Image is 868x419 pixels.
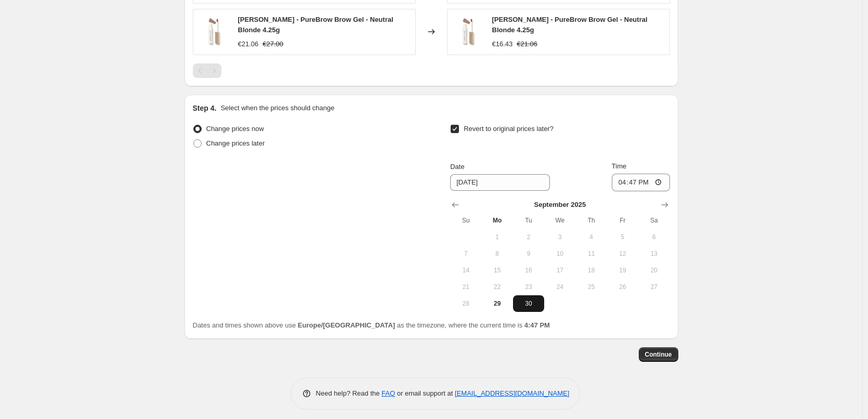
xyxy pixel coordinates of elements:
button: Sunday September 28 2025 [450,295,481,312]
span: Need help? Read the [316,389,382,397]
button: Friday September 5 2025 [607,229,638,245]
button: Saturday September 27 2025 [638,279,669,295]
span: 4 [580,233,602,241]
button: Today Monday September 29 2025 [482,295,513,312]
b: Europe/[GEOGRAPHIC_DATA] [298,321,395,329]
span: 11 [580,250,602,258]
span: Mo [486,216,509,225]
span: Continue [645,350,672,359]
button: Thursday September 18 2025 [575,262,607,279]
button: Wednesday September 3 2025 [544,229,575,245]
button: Monday September 15 2025 [482,262,513,279]
nav: Pagination [193,63,221,78]
input: 9/29/2025 [450,174,550,191]
button: Friday September 12 2025 [607,245,638,262]
span: 3 [548,233,571,241]
button: Tuesday September 9 2025 [513,245,544,262]
a: [EMAIL_ADDRESS][DOMAIN_NAME] [455,389,569,397]
button: Saturday September 20 2025 [638,262,669,279]
a: FAQ [382,389,395,397]
span: 20 [642,266,665,274]
span: 27 [642,283,665,291]
span: 1 [486,233,509,241]
span: Dates and times shown above use as the timezone, where the current time is [193,321,550,329]
button: Wednesday September 17 2025 [544,262,575,279]
span: Su [454,216,477,225]
button: Sunday September 14 2025 [450,262,481,279]
th: Wednesday [544,212,575,229]
span: Sa [642,216,665,225]
span: 26 [611,283,634,291]
span: 6 [642,233,665,241]
span: Tu [517,216,540,225]
span: or email support at [395,389,455,397]
button: Tuesday September 30 2025 [513,295,544,312]
span: [PERSON_NAME] - PureBrow Brow Gel - Neutral Blonde 4.25g [492,16,648,34]
span: 9 [517,250,540,258]
span: 17 [548,266,571,274]
button: Sunday September 21 2025 [450,279,481,295]
span: 21 [454,283,477,291]
input: 12:00 [612,174,670,191]
button: Monday September 1 2025 [482,229,513,245]
span: Th [580,216,602,225]
span: €16.43 [492,40,513,48]
span: 7 [454,250,477,258]
button: Friday September 19 2025 [607,262,638,279]
button: Thursday September 4 2025 [575,229,607,245]
button: Thursday September 11 2025 [575,245,607,262]
button: Tuesday September 2 2025 [513,229,544,245]
span: We [548,216,571,225]
button: Wednesday September 24 2025 [544,279,575,295]
span: 19 [611,266,634,274]
span: 25 [580,283,602,291]
span: 16 [517,266,540,274]
span: 10 [548,250,571,258]
span: 2 [517,233,540,241]
span: Date [450,163,464,171]
span: 8 [486,250,509,258]
span: [PERSON_NAME] - PureBrow Brow Gel - Neutral Blonde 4.25g [238,16,393,34]
span: Change prices now [206,125,264,133]
button: Tuesday September 23 2025 [513,279,544,295]
h2: Step 4. [193,103,217,113]
b: 4:47 PM [524,321,550,329]
span: 30 [517,299,540,308]
button: Saturday September 6 2025 [638,229,669,245]
span: 13 [642,250,665,258]
th: Saturday [638,212,669,229]
span: 15 [486,266,509,274]
button: Saturday September 13 2025 [638,245,669,262]
span: €27.00 [262,40,283,48]
button: Monday September 22 2025 [482,279,513,295]
button: Show previous month, August 2025 [448,198,463,212]
span: 14 [454,266,477,274]
th: Thursday [575,212,607,229]
button: Wednesday September 10 2025 [544,245,575,262]
span: Fr [611,216,634,225]
span: 28 [454,299,477,308]
button: Friday September 26 2025 [607,279,638,295]
span: 18 [580,266,602,274]
span: 12 [611,250,634,258]
span: 5 [611,233,634,241]
img: jane-iredale-purebrow-brow-gel-neutral-blonde-425g-358428_80x.png [199,16,230,47]
span: Change prices later [206,139,265,147]
img: jane-iredale-purebrow-brow-gel-neutral-blonde-425g-358428_80x.png [453,16,484,47]
span: €21.06 [517,40,537,48]
span: 29 [486,299,509,308]
th: Friday [607,212,638,229]
span: 22 [486,283,509,291]
span: €21.06 [238,40,259,48]
th: Sunday [450,212,481,229]
button: Sunday September 7 2025 [450,245,481,262]
span: Revert to original prices later? [464,125,554,133]
span: Time [612,162,626,170]
span: 23 [517,283,540,291]
button: Thursday September 25 2025 [575,279,607,295]
span: 24 [548,283,571,291]
th: Monday [482,212,513,229]
button: Tuesday September 16 2025 [513,262,544,279]
button: Monday September 8 2025 [482,245,513,262]
th: Tuesday [513,212,544,229]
